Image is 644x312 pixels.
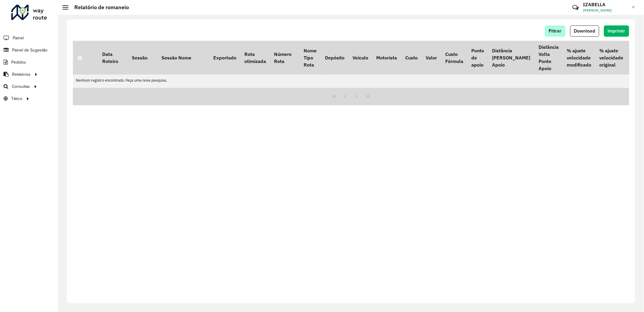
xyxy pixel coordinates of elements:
span: Pedidos [11,59,26,65]
a: Contato Rápido [569,1,582,14]
span: Imprimir [608,28,625,33]
th: % ajuste velocidade modificado [563,41,595,75]
th: Ponto de apoio [467,41,488,75]
th: Distância [PERSON_NAME] Apoio [488,41,534,75]
th: Sessão Nome [157,41,209,75]
th: % ajuste velocidade original [595,41,627,75]
th: Motorista [372,41,401,75]
span: Painel de Sugestão [12,47,47,53]
span: Painel [13,35,24,41]
th: Número Rota [270,41,300,75]
th: Distância Volta Ponto Apoio [534,41,563,75]
th: Data Roteiro [98,41,128,75]
th: Nome Tipo Rota [300,41,321,75]
span: Consultas [12,83,30,90]
th: Custo [401,41,422,75]
th: Exportado [209,41,240,75]
span: Tático [11,96,22,102]
h2: Relatório de romaneio [68,4,129,11]
th: Depósito [321,41,348,75]
span: Download [574,28,595,33]
button: Download [570,25,599,37]
div: Críticas? Dúvidas? Elogios? Sugestões? Entre em contato conosco! [502,2,563,18]
h3: IZABELLA [583,2,628,7]
span: Filtrar [549,28,562,33]
span: [PERSON_NAME] [583,8,628,13]
th: Sessão [128,41,157,75]
th: Veículo [349,41,372,75]
th: Rota otimizada [240,41,270,75]
th: Custo Fórmula [441,41,467,75]
button: Filtrar [545,25,565,37]
th: Valor [422,41,441,75]
span: Relatórios [12,71,31,77]
button: Imprimir [604,25,629,37]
